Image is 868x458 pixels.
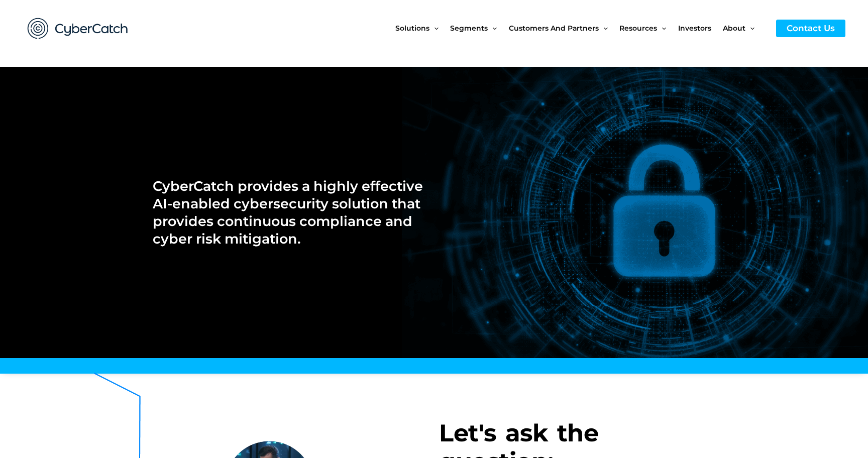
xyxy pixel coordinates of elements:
h2: CyberCatch provides a highly effective AI-enabled cybersecurity solution that provides continuous... [153,177,423,248]
img: CyberCatch [18,8,138,49]
span: Investors [678,7,711,49]
nav: Site Navigation: New Main Menu [395,7,766,49]
span: Segments [450,7,488,49]
span: Menu Toggle [429,7,439,49]
span: Menu Toggle [657,7,666,49]
span: About [723,7,745,49]
a: Investors [678,7,723,49]
a: Contact Us [776,20,845,37]
span: Menu Toggle [745,7,754,49]
span: Menu Toggle [599,7,608,49]
span: Menu Toggle [488,7,497,49]
span: Customers and Partners [509,7,599,49]
span: Solutions [395,7,429,49]
span: Resources [619,7,657,49]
